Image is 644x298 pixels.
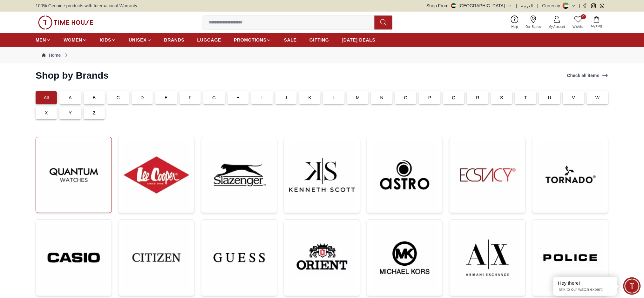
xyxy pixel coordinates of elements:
h2: Shop by Brands [36,70,109,81]
nav: Breadcrumb [36,47,608,63]
a: MEN [36,34,51,46]
p: P [428,94,431,101]
a: BRANDS [164,34,185,46]
img: ... [124,142,189,208]
p: G [212,94,216,101]
div: Currency [542,3,563,9]
a: Help [508,14,522,30]
p: V [572,94,575,101]
span: Our Stores [523,24,544,29]
img: ... [289,142,355,208]
span: 100% Genuine products with International Warranty [36,3,137,9]
a: [DATE] DEALS [342,34,376,46]
span: 0 [581,14,586,19]
span: My Bag [589,24,605,29]
p: J [285,94,287,101]
img: United Arab Emirates [451,3,456,8]
span: BRANDS [164,37,185,43]
p: Z [93,110,96,116]
a: PROMOTIONS [234,34,271,46]
button: العربية [521,3,533,9]
p: K [308,94,312,101]
span: | [537,3,539,9]
p: U [548,94,551,101]
p: Talk to our watch expert! [558,287,612,292]
p: All [44,94,49,101]
a: Check all items [566,71,610,80]
a: WOMEN [64,34,87,46]
span: KIDS [100,37,111,43]
img: ... [289,225,355,291]
img: ... [41,142,106,208]
p: N [380,94,383,101]
a: Whatsapp [600,3,605,8]
img: ... [38,16,93,29]
span: WOMEN [64,37,82,43]
img: ... [124,225,189,290]
a: UNISEX [129,34,151,46]
img: ... [207,225,272,291]
span: My Account [546,24,568,29]
button: My Bag [587,15,606,30]
img: ... [372,225,437,291]
span: | [516,3,518,9]
img: ... [372,142,437,208]
span: SALE [284,37,297,43]
p: B [93,94,96,101]
span: GIFTING [309,37,329,43]
span: PROMOTIONS [234,37,267,43]
p: S [500,94,504,101]
a: Instagram [591,3,596,8]
img: ... [455,225,520,291]
button: Shop From[GEOGRAPHIC_DATA] [427,3,512,9]
p: Y [69,110,72,116]
a: KIDS [100,34,116,46]
p: R [476,94,479,101]
span: Help [509,24,521,29]
p: L [333,94,335,101]
img: ... [207,142,272,208]
span: MEN [36,37,46,43]
a: Our Stores [522,14,545,30]
p: H [236,94,240,101]
a: 0Wishlist [569,14,587,30]
div: Hey there! [558,280,612,286]
p: W [595,94,600,101]
span: | [579,3,580,9]
span: [DATE] DEALS [342,37,376,43]
img: ... [538,142,603,208]
p: O [404,94,408,101]
a: Facebook [583,3,587,8]
a: GIFTING [309,34,329,46]
p: T [524,94,527,101]
p: Q [452,94,456,101]
p: X [45,110,48,116]
div: Chat Widget [623,277,641,295]
p: F [189,94,192,101]
img: ... [538,225,603,291]
img: ... [455,142,520,208]
a: Home [42,52,61,58]
p: I [261,94,263,101]
p: A [69,94,72,101]
span: Wishlist [570,24,586,29]
p: D [140,94,144,101]
img: ... [41,225,106,291]
a: SALE [284,34,297,46]
p: E [165,94,168,101]
a: LUGGAGE [197,34,221,46]
span: UNISEX [129,37,146,43]
p: C [117,94,120,101]
p: M [356,94,360,101]
span: LUGGAGE [197,37,221,43]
